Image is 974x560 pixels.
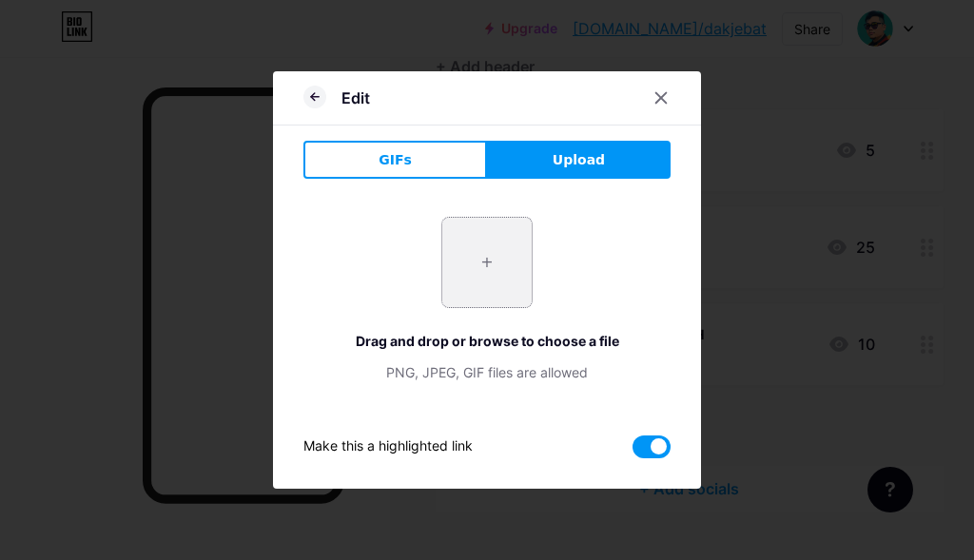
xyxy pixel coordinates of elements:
[487,141,671,179] button: Upload
[553,150,605,170] span: Upload
[303,362,671,382] div: PNG, JPEG, GIF files are allowed
[303,331,671,351] div: Drag and drop or browse to choose a file
[303,141,487,179] button: GIFs
[341,87,370,109] div: Edit
[303,435,473,458] div: Make this a highlighted link
[379,150,412,170] span: GIFs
